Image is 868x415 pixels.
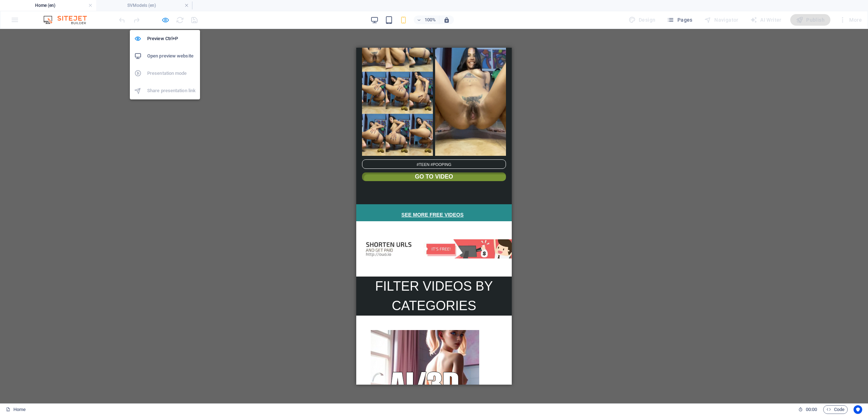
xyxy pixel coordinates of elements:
[811,407,812,412] span: :
[664,14,695,26] button: Pages
[59,126,97,132] span: GO TO VIDEO
[60,115,95,119] span: #TEEN #POOPING
[147,52,196,60] h6: Open preview website
[19,231,136,265] span: FILTER VIDEOS BY CATEGORIES
[667,16,692,23] span: Pages
[854,405,862,414] button: Usercentrics
[626,14,659,26] div: Design (Ctrl+Alt+Y)
[6,405,26,414] a: Click to cancel selection. Double-click to open Pages
[147,34,196,43] h6: Preview Ctrl+P
[414,16,439,24] button: 100%
[96,1,192,9] h4: SVModels (en)
[823,405,848,414] button: Code
[806,405,817,414] span: 00 00
[45,164,107,170] u: SEE MORE FREE VIDEOS
[826,405,844,414] span: Code
[425,16,436,24] h6: 100%
[42,16,96,24] img: Editor Logo
[798,405,817,414] h6: Session time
